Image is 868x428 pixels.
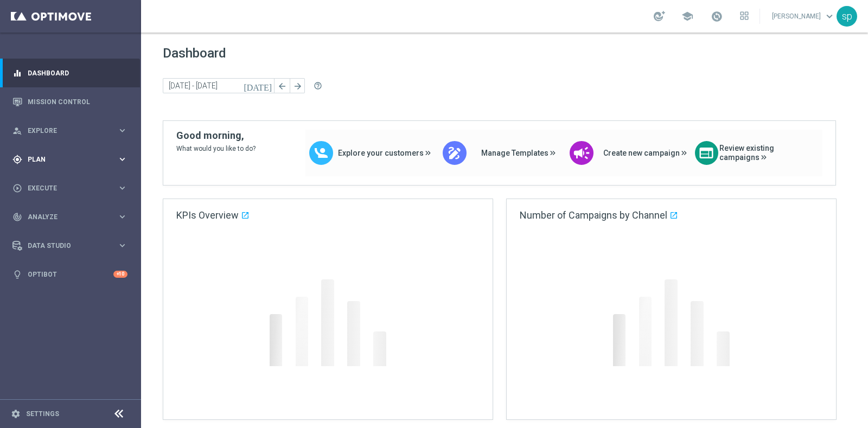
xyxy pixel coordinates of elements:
i: person_search [12,126,22,136]
i: keyboard_arrow_right [117,125,127,136]
i: keyboard_arrow_right [117,240,127,251]
i: lightbulb [12,270,22,279]
div: Mission Control [12,87,127,116]
button: track_changes Analyze keyboard_arrow_right [12,213,128,221]
div: Data Studio [12,241,117,251]
button: play_circle_outline Execute keyboard_arrow_right [12,184,128,193]
a: Mission Control [28,87,127,116]
i: settings [11,409,21,419]
i: gps_fixed [12,155,22,164]
div: Optibot [12,260,127,289]
i: track_changes [12,212,22,222]
div: Analyze [12,212,117,222]
span: Analyze [28,214,117,220]
button: person_search Explore keyboard_arrow_right [12,126,128,135]
span: keyboard_arrow_down [824,10,835,22]
i: keyboard_arrow_right [117,183,127,193]
button: equalizer Dashboard [12,69,128,78]
a: Settings [26,411,59,417]
div: sp [837,6,857,27]
span: Execute [28,185,117,191]
a: [PERSON_NAME]keyboard_arrow_down [771,8,837,24]
div: Execute [12,183,117,193]
i: play_circle_outline [12,183,22,193]
div: +10 [113,271,127,278]
a: Dashboard [28,59,127,87]
button: Mission Control [12,98,128,106]
span: Plan [28,156,117,163]
button: gps_fixed Plan keyboard_arrow_right [12,155,128,164]
span: Data Studio [28,242,117,249]
div: Dashboard [12,59,127,87]
i: keyboard_arrow_right [117,212,127,222]
i: equalizer [12,68,22,78]
button: Data Studio keyboard_arrow_right [12,241,128,250]
i: keyboard_arrow_right [117,154,127,164]
span: school [681,10,693,22]
span: Explore [28,127,117,134]
div: Explore [12,126,117,136]
a: Optibot [28,260,113,289]
div: Plan [12,155,117,164]
button: lightbulb Optibot +10 [12,270,128,279]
